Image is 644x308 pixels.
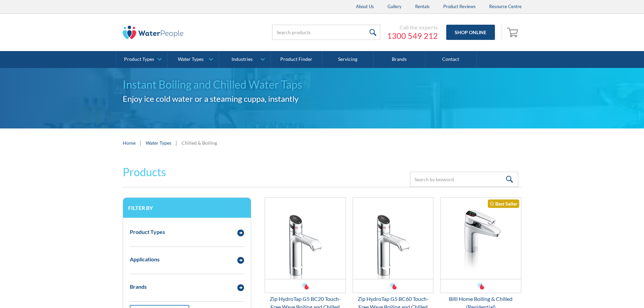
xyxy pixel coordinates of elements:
[488,199,519,208] div: Best Seller
[425,51,477,68] a: Contact
[124,56,154,62] div: Product Types
[410,172,518,187] input: Search by keyword
[505,24,522,41] a: Open cart
[507,27,520,38] img: shopping cart
[387,24,438,31] div: Call the experts
[178,56,204,62] div: Water Types
[440,198,521,279] img: Billi Home Boiling & Chilled (Residential)
[130,228,165,236] div: Product Types
[130,283,147,291] div: Brands
[219,51,270,68] a: Industries
[130,255,160,263] div: Applications
[116,51,167,68] a: Product Types
[139,139,142,147] div: |
[168,51,219,68] a: Water Types
[374,51,425,68] a: Brands
[271,51,322,68] a: Product Finder
[146,139,171,146] a: Water Types
[175,139,178,147] div: |
[123,93,522,105] h2: Enjoy ice cold water or a steaming cuppa, instantly
[123,139,136,146] a: Home
[123,76,522,93] h1: Instant Boiling and Chilled Water Taps
[123,164,166,180] h2: Products
[182,139,217,146] div: Chilled & Boiling
[387,31,438,41] a: 1300 549 212
[353,198,433,279] img: Zip HydroTap G5 BC60 Touch-Free Wave Boiling and Chilled
[232,56,253,62] div: Industries
[123,26,184,39] img: The Water People
[272,25,380,40] input: Search products
[322,51,374,68] a: Servicing
[128,205,246,211] h3: Filter by
[446,25,495,40] a: Shop Online
[265,198,345,279] img: Zip HydroTap G5 BC20 Touch-Free Wave Boiling and Chilled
